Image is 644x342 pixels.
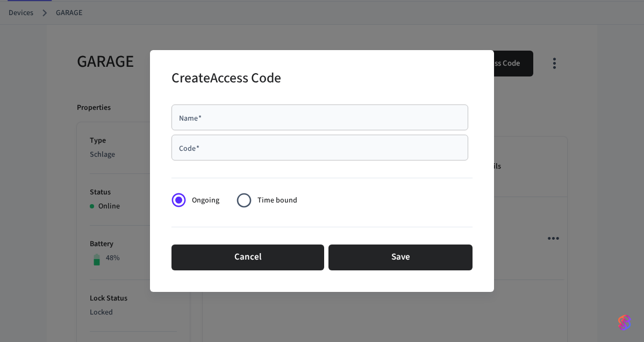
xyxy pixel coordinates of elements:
[171,63,281,96] h2: Create Access Code
[171,245,324,270] button: Cancel
[192,195,219,206] span: Ongoing
[618,314,631,331] img: SeamLogoGradient.69752ec5.svg
[257,195,297,206] span: Time bound
[328,245,473,270] button: Save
